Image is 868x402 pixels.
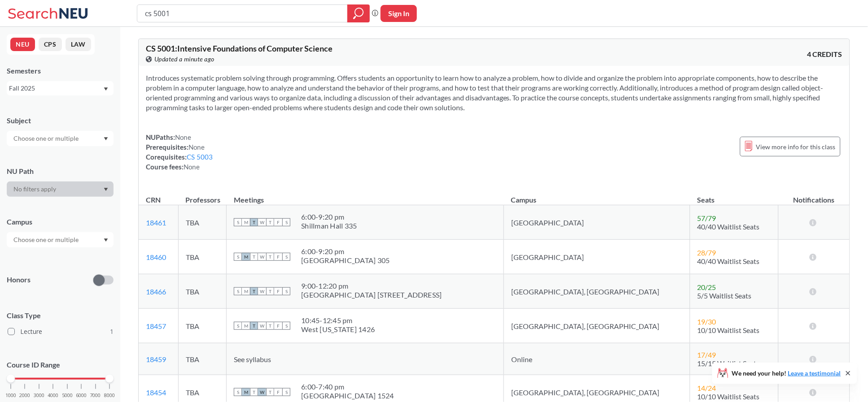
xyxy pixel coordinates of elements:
span: 15/15 Waitlist Seats [697,359,760,367]
div: Dropdown arrow [7,232,114,247]
p: Course ID Range [7,360,114,370]
span: M [242,388,250,396]
div: Campus [7,217,114,227]
span: 3000 [34,393,44,398]
td: [GEOGRAPHIC_DATA], [GEOGRAPHIC_DATA] [504,274,690,309]
div: CRN [146,195,161,205]
span: None [184,163,200,171]
span: S [234,253,242,261]
span: T [266,218,274,226]
span: S [282,322,290,330]
span: M [242,287,250,295]
a: 18454 [146,388,166,397]
svg: magnifying glass [353,7,364,20]
span: T [266,253,274,261]
a: Leave a testimonial [788,369,841,377]
div: Fall 2025Dropdown arrow [7,81,114,95]
span: 19 / 30 [697,317,716,326]
span: 7000 [90,393,101,398]
div: Dropdown arrow [7,131,114,146]
span: 6000 [76,393,87,398]
span: View more info for this class [756,141,836,152]
span: M [242,253,250,261]
span: 10/10 Waitlist Seats [697,392,760,401]
span: 14 / 24 [697,384,716,392]
span: CS 5001 : Intensive Foundations of Computer Science [146,43,333,53]
span: 5000 [62,393,73,398]
div: West [US_STATE] 1426 [301,325,375,334]
a: 18459 [146,355,166,363]
a: 18457 [146,322,166,330]
span: 10/10 Waitlist Seats [697,326,760,334]
span: None [175,133,191,141]
td: Online [504,343,690,375]
a: 18461 [146,218,166,227]
td: [GEOGRAPHIC_DATA], [GEOGRAPHIC_DATA] [504,309,690,343]
p: Honors [7,275,31,285]
span: W [258,218,266,226]
span: T [266,322,274,330]
span: S [234,322,242,330]
span: M [242,218,250,226]
span: S [282,287,290,295]
input: Choose one or multiple [9,234,84,245]
section: Introduces systematic problem solving through programming. Offers students an opportunity to lear... [146,73,842,112]
span: F [274,287,282,295]
th: Seats [690,186,779,205]
span: 1000 [5,393,16,398]
svg: Dropdown arrow [104,188,108,191]
div: 6:00 - 9:20 pm [301,247,390,256]
span: F [274,388,282,396]
span: W [258,322,266,330]
div: Dropdown arrow [7,182,114,197]
span: 2000 [19,393,30,398]
span: 17 / 49 [697,350,716,359]
a: 18460 [146,253,166,261]
div: 9:00 - 12:20 pm [301,281,442,290]
span: 28 / 79 [697,248,716,257]
div: Shillman Hall 335 [301,221,357,230]
span: S [282,218,290,226]
td: TBA [179,274,227,309]
span: 5/5 Waitlist Seats [697,291,752,300]
svg: Dropdown arrow [104,238,108,242]
svg: Dropdown arrow [104,87,108,91]
a: 18466 [146,287,166,296]
div: [GEOGRAPHIC_DATA] 1524 [301,391,394,400]
div: 6:00 - 7:40 pm [301,382,394,391]
span: T [250,218,258,226]
span: T [250,322,258,330]
div: NU Path [7,166,114,176]
td: TBA [179,240,227,274]
span: 57 / 79 [697,214,716,222]
div: [GEOGRAPHIC_DATA] 305 [301,256,390,265]
span: M [242,322,250,330]
span: Updated a minute ago [154,54,215,64]
button: CPS [39,38,62,51]
span: 20 / 25 [697,283,716,291]
span: 4000 [48,393,58,398]
span: We need your help! [732,370,841,376]
span: T [266,287,274,295]
th: Meetings [227,186,504,205]
span: None [189,143,205,151]
a: CS 5003 [187,153,213,161]
td: [GEOGRAPHIC_DATA] [504,205,690,240]
button: LAW [66,38,91,51]
div: Subject [7,116,114,125]
span: 8000 [104,393,115,398]
span: S [282,253,290,261]
td: TBA [179,205,227,240]
span: T [250,287,258,295]
span: 4 CREDITS [807,49,842,59]
th: Campus [504,186,690,205]
span: S [282,388,290,396]
button: NEU [10,38,35,51]
button: Sign In [381,5,417,22]
span: S [234,287,242,295]
span: F [274,218,282,226]
span: T [266,388,274,396]
span: S [234,388,242,396]
td: [GEOGRAPHIC_DATA] [504,240,690,274]
td: TBA [179,343,227,375]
